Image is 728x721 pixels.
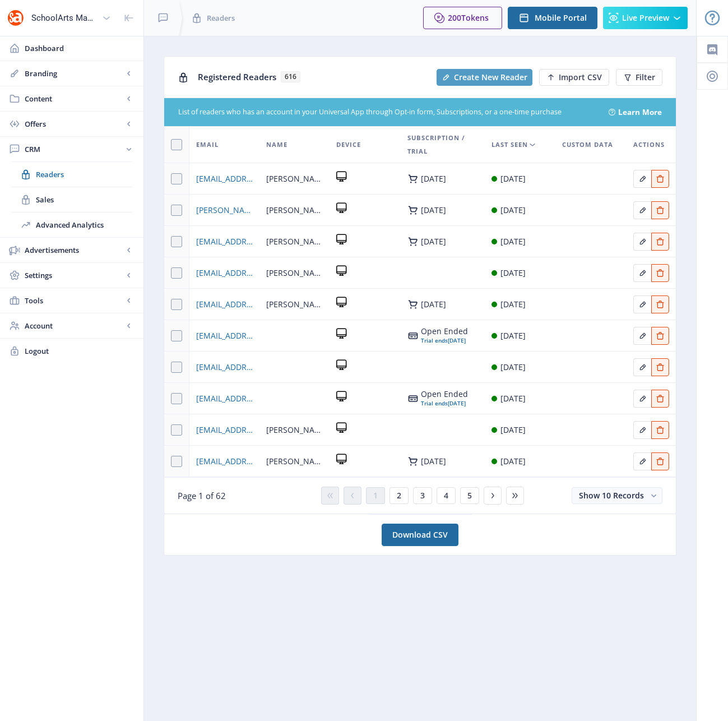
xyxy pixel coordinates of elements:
span: [PERSON_NAME] [266,423,323,437]
span: Actions [633,138,665,151]
a: Edit page [633,360,651,371]
button: 1 [366,487,385,504]
span: CRM [25,144,123,155]
span: Filter [636,73,655,82]
span: Device [336,138,361,151]
button: Live Preview [603,7,688,29]
button: 2 [389,487,409,504]
a: Learn More [618,107,662,118]
div: [DATE] [500,455,526,468]
span: [PERSON_NAME] [266,298,323,311]
a: Edit page [633,172,651,183]
span: Offers [25,118,123,130]
a: Download CSV [382,524,458,546]
a: Edit page [633,235,651,246]
div: [DATE] [500,172,526,186]
span: [PERSON_NAME] [266,204,323,217]
span: Tokens [461,12,489,23]
span: Custom Data [562,138,613,151]
button: Create New Reader [437,69,532,86]
span: Email [196,138,219,151]
div: SchoolArts Magazine [31,6,98,30]
a: Edit page [651,329,669,340]
span: Trial ends [421,336,448,344]
button: 200Tokens [423,7,502,29]
div: [DATE] [500,360,526,374]
a: [EMAIL_ADDRESS][DOMAIN_NAME] [196,455,253,468]
a: Edit page [633,392,651,403]
span: Create New Reader [454,73,527,82]
span: Registered Readers [198,71,276,82]
a: [EMAIL_ADDRESS][DOMAIN_NAME] [196,360,253,374]
a: [EMAIL_ADDRESS][DOMAIN_NAME] [196,172,253,186]
div: [DATE] [421,300,446,309]
img: properties.app_icon.png [7,9,25,27]
div: [DATE] [500,392,526,405]
button: Import CSV [539,69,609,86]
a: Readers [11,162,132,187]
span: Show 10 Records [579,490,644,501]
a: [EMAIL_ADDRESS][DOMAIN_NAME] [196,423,253,437]
span: Readers [207,12,235,24]
span: 4 [444,491,448,500]
span: Trial ends [421,399,448,407]
a: Edit page [651,360,669,371]
a: Edit page [651,423,669,434]
button: 3 [413,487,432,504]
span: [EMAIL_ADDRESS][DOMAIN_NAME] [196,298,253,311]
span: Settings [25,270,123,281]
a: Edit page [651,455,669,465]
a: Edit page [633,423,651,434]
span: Page 1 of 62 [178,490,226,501]
a: [EMAIL_ADDRESS][DOMAIN_NAME] [196,392,253,405]
a: Edit page [633,204,651,214]
span: 616 [281,71,300,82]
span: Advanced Analytics [36,219,132,230]
span: Tools [25,295,123,306]
div: [DATE] [500,266,526,280]
app-collection-view: Registered Readers [164,56,676,514]
div: [DATE] [421,336,468,345]
a: New page [430,69,532,86]
div: [DATE] [500,298,526,311]
span: [PERSON_NAME] [PERSON_NAME] [266,266,323,280]
span: Logout [25,345,135,357]
button: 5 [460,487,479,504]
span: 5 [467,491,472,500]
span: Account [25,320,123,331]
span: [PERSON_NAME] [266,172,323,186]
span: Readers [36,169,132,180]
span: 1 [373,491,378,500]
span: Name [266,138,288,151]
a: [EMAIL_ADDRESS][DOMAIN_NAME] [196,329,253,343]
span: [PERSON_NAME] [266,455,323,468]
span: 3 [420,491,425,500]
a: Advanced Analytics [11,212,132,237]
div: Open Ended [421,327,468,336]
span: Dashboard [25,43,135,54]
div: [DATE] [500,329,526,343]
a: Edit page [633,329,651,340]
span: 2 [397,491,401,500]
div: [DATE] [421,237,446,246]
a: Edit page [651,235,669,246]
button: 4 [437,487,456,504]
span: Advertisements [25,244,123,256]
a: [PERSON_NAME][EMAIL_ADDRESS][DOMAIN_NAME] [196,204,253,217]
button: Filter [616,69,662,86]
span: Content [25,93,123,104]
div: [DATE] [421,174,446,183]
div: [DATE] [421,206,446,215]
span: Mobile Portal [535,13,587,22]
a: [EMAIL_ADDRESS][DOMAIN_NAME] [196,235,253,248]
div: Open Ended [421,390,468,399]
button: Mobile Portal [508,7,597,29]
a: Edit page [633,455,651,465]
a: Edit page [651,298,669,308]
